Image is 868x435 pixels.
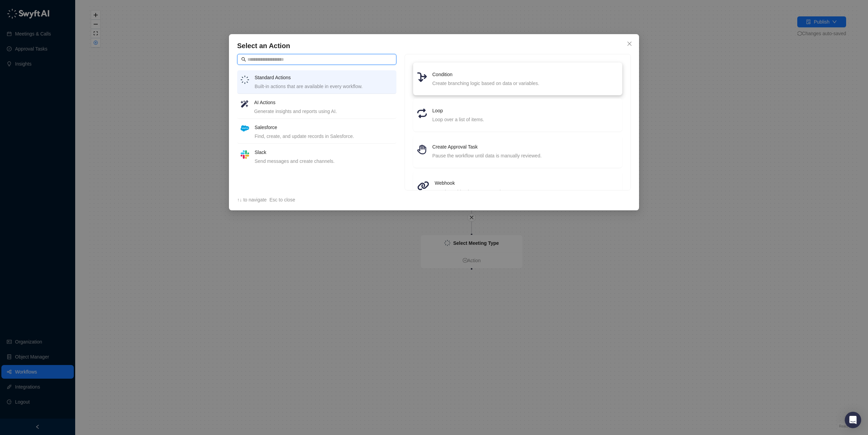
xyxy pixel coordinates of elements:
div: Send a webhook to an external system. [435,188,618,196]
div: Open Intercom Messenger [845,412,861,428]
h4: Slack [255,149,393,156]
div: Generate insights and reports using AI. [254,108,393,115]
button: Close [624,38,635,49]
div: Find, create, and update records in Salesforce. [255,132,393,140]
h4: AI Actions [254,99,393,106]
span: search [241,57,246,62]
div: Loop over a list of items. [432,116,618,123]
span: ↑↓ to navigate [237,197,267,202]
span: close [627,41,632,46]
img: salesforce-ChMvK6Xa.png [241,125,249,131]
h4: Condition [432,71,618,78]
div: Send messages and create channels. [255,157,393,165]
h4: Salesforce [255,124,393,131]
h4: Loop [432,107,618,114]
h4: Select an Action [237,41,631,51]
img: slack-Cn3INd-T.png [241,150,249,159]
div: Built-in actions that are available in every workflow. [255,83,393,90]
h4: Create Approval Task [432,143,618,151]
span: Esc to close [269,197,295,202]
h4: Webhook [435,179,618,187]
div: Pause the workflow until data is manually reviewed. [432,152,618,159]
h4: Standard Actions [255,74,393,81]
div: Create branching logic based on data or variables. [432,80,618,87]
img: logo-small-inverted-DW8HDUn_.png [241,75,249,84]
